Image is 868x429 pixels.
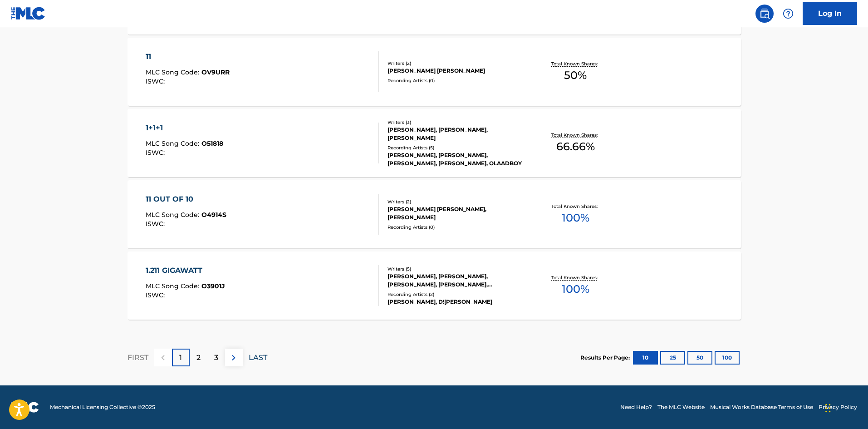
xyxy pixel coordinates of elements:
button: 100 [715,351,740,365]
a: 1+1+1MLC Song Code:O51818ISWC:Writers (3)[PERSON_NAME], [PERSON_NAME], [PERSON_NAME]Recording Art... [128,109,741,177]
img: right [228,352,239,363]
div: Recording Artists ( 0 ) [387,224,525,231]
span: MLC Song Code : [146,68,201,76]
a: Need Help? [620,403,652,411]
img: MLC Logo [11,7,46,20]
img: logo [11,402,39,413]
a: Log In [803,2,857,25]
iframe: Chat Widget [823,385,868,429]
a: The MLC Website [657,403,705,411]
div: 1.211 GIGAWATT [146,265,225,276]
span: 50 % [564,67,587,84]
span: 100 % [562,281,589,297]
p: Total Known Shares: [551,132,600,138]
span: O3901J [201,282,225,290]
p: Total Known Shares: [551,274,600,281]
div: [PERSON_NAME], D![PERSON_NAME] [387,298,525,306]
span: O51818 [201,139,223,148]
span: ISWC : [146,220,167,228]
div: [PERSON_NAME] [PERSON_NAME] [387,67,525,75]
p: 2 [196,352,201,363]
span: Mechanical Licensing Collective © 2025 [50,403,155,411]
img: search [759,8,770,19]
a: Musical Works Database Terms of Use [710,403,813,411]
div: Recording Artists ( 0 ) [387,77,525,84]
p: FIRST [128,352,148,363]
p: Total Known Shares: [551,203,600,210]
a: Privacy Policy [819,403,857,411]
div: 1+1+1 [146,123,223,133]
a: 11MLC Song Code:OV9URRISWC:Writers (2)[PERSON_NAME] [PERSON_NAME]Recording Artists (0)Total Known... [128,38,741,106]
span: ISWC : [146,291,167,299]
span: MLC Song Code : [146,139,201,148]
div: Writers ( 2 ) [387,60,525,67]
span: MLC Song Code : [146,282,201,290]
a: 11 OUT OF 10MLC Song Code:O4914SISWC:Writers (2)[PERSON_NAME] [PERSON_NAME], [PERSON_NAME]Recordi... [128,180,741,248]
div: Help [779,5,797,23]
span: MLC Song Code : [146,211,201,219]
span: ISWC : [146,77,167,85]
span: OV9URR [201,68,230,76]
div: Recording Artists ( 5 ) [387,144,525,151]
p: Results Per Page: [580,354,632,362]
div: [PERSON_NAME], [PERSON_NAME], [PERSON_NAME], [PERSON_NAME], [PERSON_NAME] [387,272,525,289]
button: 25 [660,351,685,365]
div: Recording Artists ( 2 ) [387,291,525,298]
button: 50 [687,351,712,365]
div: 11 [146,51,230,62]
div: [PERSON_NAME] [PERSON_NAME], [PERSON_NAME] [387,205,525,222]
div: Drag [825,394,831,422]
p: LAST [249,352,267,363]
button: 10 [633,351,658,365]
span: 66.66 % [556,138,595,155]
span: 100 % [562,210,589,226]
div: 11 OUT OF 10 [146,194,226,205]
img: help [783,8,794,19]
p: 1 [179,352,182,363]
p: Total Known Shares: [551,60,600,67]
div: Writers ( 5 ) [387,266,525,272]
span: O4914S [201,211,226,219]
div: [PERSON_NAME], [PERSON_NAME], [PERSON_NAME] [387,126,525,142]
div: Writers ( 2 ) [387,198,525,205]
div: [PERSON_NAME], [PERSON_NAME], [PERSON_NAME], [PERSON_NAME], OLAADBOY [387,151,525,168]
div: Writers ( 3 ) [387,119,525,126]
a: Public Search [755,5,774,23]
p: 3 [214,352,218,363]
a: 1.211 GIGAWATTMLC Song Code:O3901JISWC:Writers (5)[PERSON_NAME], [PERSON_NAME], [PERSON_NAME], [P... [128,251,741,320]
span: ISWC : [146,148,167,157]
